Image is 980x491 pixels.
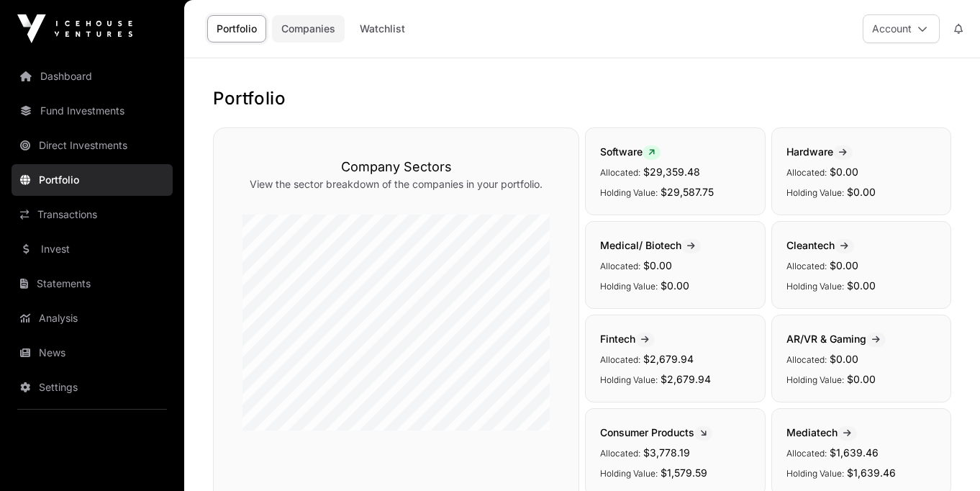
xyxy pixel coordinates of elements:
[12,302,173,334] a: Analysis
[786,374,844,385] span: Holding Value:
[207,15,266,42] a: Portfolio
[786,167,827,178] span: Allocated:
[830,446,879,459] span: $1,639.46
[600,261,640,271] span: Allocated:
[600,448,640,459] span: Allocated:
[786,145,853,158] span: Hardware
[272,15,345,42] a: Companies
[661,467,707,479] span: $1,579.59
[600,333,655,345] span: Fintech
[17,14,132,43] img: Icehouse Ventures Logo
[12,337,173,369] a: News
[12,268,173,299] a: Statements
[786,333,886,345] span: AR/VR & Gaming
[12,233,173,265] a: Invest
[786,448,827,459] span: Allocated:
[863,14,940,43] button: Account
[908,422,980,491] iframe: Chat Widget
[643,259,672,271] span: $0.00
[12,60,173,92] a: Dashboard
[643,353,694,365] span: $2,679.94
[12,95,173,127] a: Fund Investments
[847,467,896,479] span: $1,639.46
[847,279,876,292] span: $0.00
[830,166,858,178] span: $0.00
[600,167,640,178] span: Allocated:
[786,187,844,198] span: Holding Value:
[661,373,711,385] span: $2,679.94
[786,354,827,365] span: Allocated:
[786,261,827,271] span: Allocated:
[786,281,844,292] span: Holding Value:
[242,177,550,192] p: View the sector breakdown of the companies in your portfolio.
[242,157,550,177] h3: Company Sectors
[600,281,658,292] span: Holding Value:
[12,130,173,161] a: Direct Investments
[600,239,701,251] span: Medical/ Biotech
[830,259,858,271] span: $0.00
[12,164,173,196] a: Portfolio
[600,187,658,198] span: Holding Value:
[661,186,714,198] span: $29,587.75
[600,354,640,365] span: Allocated:
[643,446,690,459] span: $3,778.19
[600,468,658,479] span: Holding Value:
[213,87,951,110] h1: Portfolio
[786,468,844,479] span: Holding Value:
[847,186,876,198] span: $0.00
[847,373,876,385] span: $0.00
[600,426,712,438] span: Consumer Products
[786,239,854,251] span: Cleantech
[600,374,658,385] span: Holding Value:
[830,353,858,365] span: $0.00
[643,166,700,178] span: $29,359.48
[786,426,857,438] span: Mediatech
[600,145,661,158] span: Software
[12,199,173,230] a: Transactions
[12,371,173,403] a: Settings
[661,279,689,292] span: $0.00
[350,15,414,42] a: Watchlist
